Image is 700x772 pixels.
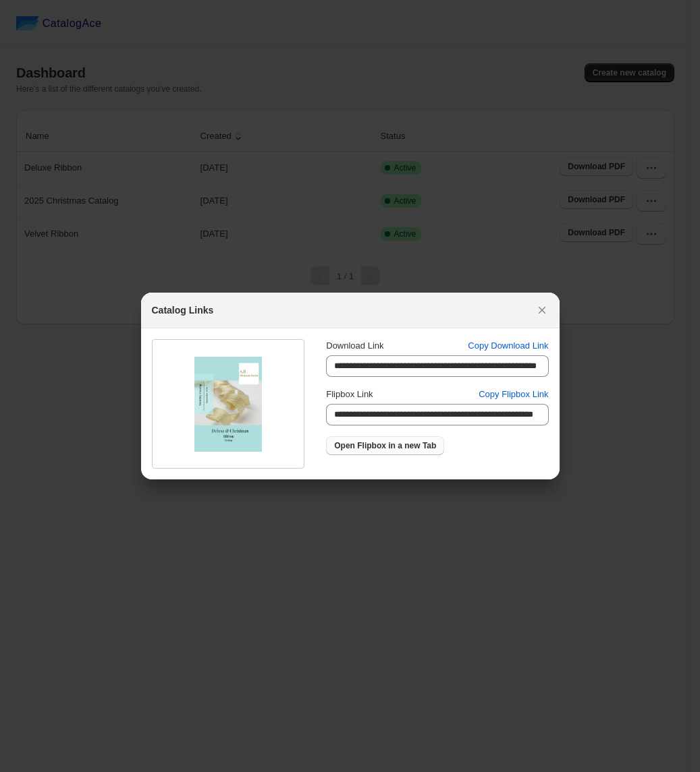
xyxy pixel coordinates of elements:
button: Copy Download Link [460,335,556,357]
img: thumbImage [194,357,262,452]
span: Copy Download Link [468,339,548,353]
span: Flipbox Link [326,389,373,399]
h2: Catalog Links [152,303,214,317]
span: Open Flipbox in a new Tab [334,440,436,451]
button: Copy Flipbox Link [470,384,556,405]
span: Copy Flipbox Link [479,388,548,401]
span: Download Link [326,340,383,351]
a: Open Flipbox in a new Tab [326,436,444,455]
